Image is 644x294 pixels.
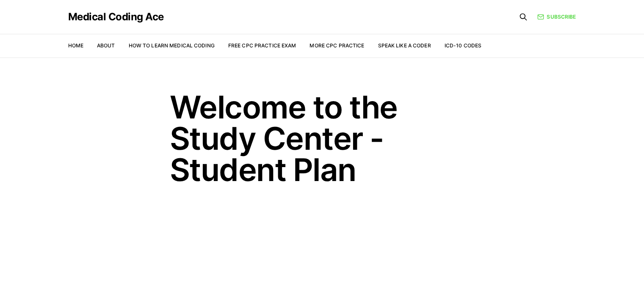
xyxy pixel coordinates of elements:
a: More CPC Practice [310,42,364,49]
a: About [97,42,115,49]
a: Subscribe [537,13,576,21]
a: ICD-10 Codes [445,42,481,49]
a: Free CPC Practice Exam [228,42,296,49]
a: How to Learn Medical Coding [129,42,215,49]
h1: Welcome to the Study Center - Student Plan [170,91,475,185]
a: Medical Coding Ace [68,12,164,22]
a: Speak Like a Coder [378,42,431,49]
a: Home [68,42,83,49]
